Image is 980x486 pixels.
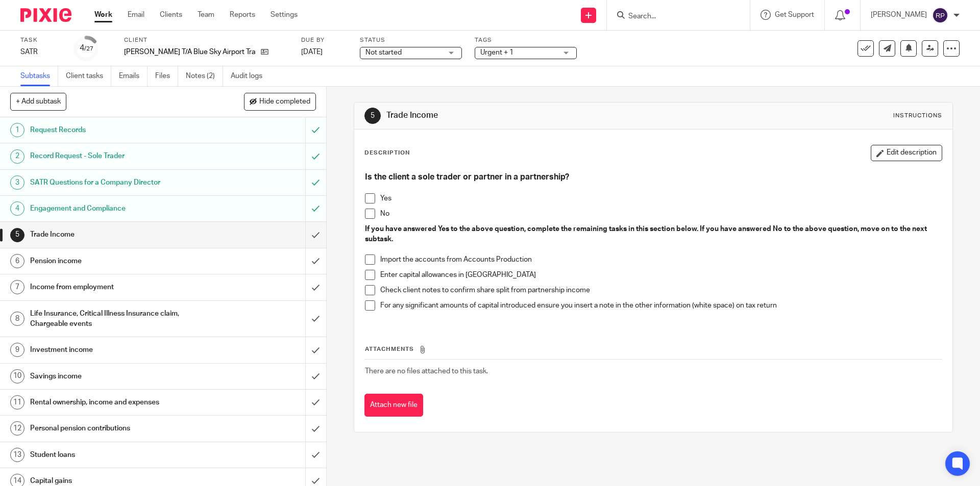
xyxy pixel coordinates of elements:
img: svg%3E [932,7,948,23]
div: 8 [10,312,24,326]
h1: Pension income [30,253,207,269]
a: Audit logs [231,66,270,86]
p: [PERSON_NAME] [871,10,927,20]
label: Client [124,36,288,44]
h1: Request Records [30,122,207,138]
span: Not started [365,49,402,56]
span: Hide completed [259,98,310,106]
a: Subtasks [20,66,58,86]
p: Import the accounts from Accounts Production [380,254,941,265]
h1: Life Insurance, Critical Illness Insurance claim, Chargeable events [30,306,207,332]
div: 5 [364,108,381,124]
h1: Student loans [30,447,207,463]
div: 6 [10,254,24,268]
a: Client tasks [66,66,111,86]
div: 4 [80,42,93,54]
h1: Engagement and Compliance [30,201,207,216]
div: 7 [10,280,24,294]
p: For any significant amounts of capital introduced ensure you insert a note in the other informati... [380,300,941,311]
div: 5 [10,228,24,242]
p: No [380,209,941,219]
label: Tags [475,36,577,44]
input: Search [627,12,719,21]
div: 9 [10,343,24,357]
h1: Income from employment [30,279,207,295]
h1: Trade Income [30,227,207,242]
label: Task [20,36,61,44]
p: Enter capital allowances in [GEOGRAPHIC_DATA] [380,270,941,280]
label: Due by [301,36,347,44]
div: 4 [10,201,24,216]
h1: Savings income [30,369,207,384]
label: Status [360,36,462,44]
div: SATR [20,47,61,57]
h1: Record Request - Sole Trader [30,148,207,164]
p: [PERSON_NAME] T/A Blue Sky Airport Transfers [124,47,256,57]
span: Get Support [775,11,814,18]
div: 3 [10,175,24,190]
a: Notes (2) [186,66,223,86]
h1: Personal pension contributions [30,421,207,436]
strong: If you have answered Yes to the above question, complete the remaining tasks in this section belo... [365,225,928,243]
a: Work [94,10,112,20]
p: Description [364,149,410,157]
div: 11 [10,395,24,410]
h1: SATR Questions for a Company Director [30,175,207,190]
h1: Rental ownership, income and expenses [30,395,207,410]
h1: Investment income [30,342,207,357]
span: There are no files attached to this task. [365,368,488,375]
div: 1 [10,123,24,137]
button: Hide completed [244,93,316,110]
p: Yes [380,193,941,203]
a: Clients [160,10,182,20]
a: Files [155,66,178,86]
h1: Trade Income [386,110,675,121]
div: 2 [10,149,24,164]
div: 13 [10,448,24,462]
span: [DATE] [301,48,323,56]
div: 12 [10,421,24,436]
span: Attachments [365,346,414,352]
button: + Add subtask [10,93,66,110]
p: Check client notes to confirm share split from partnership income [380,285,941,295]
div: 10 [10,369,24,383]
button: Edit description [871,145,942,161]
a: Reports [230,10,255,20]
button: Attach new file [364,394,423,417]
small: /27 [84,46,93,52]
a: Settings [271,10,298,20]
a: Email [128,10,144,20]
a: Team [198,10,214,20]
img: Pixie [20,8,71,22]
div: Instructions [893,112,942,120]
strong: Is the client a sole trader or partner in a partnership? [365,173,569,181]
span: Urgent + 1 [480,49,513,56]
a: Emails [119,66,148,86]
